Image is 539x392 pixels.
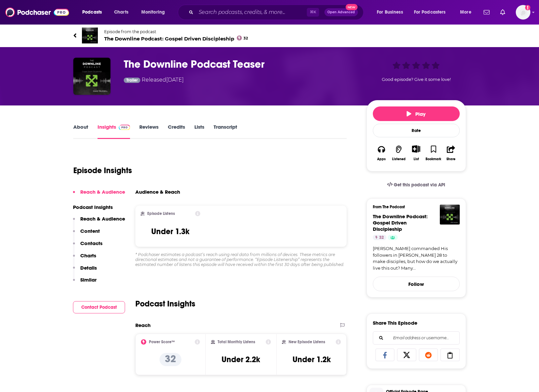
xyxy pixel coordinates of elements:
[373,245,460,271] a: [PERSON_NAME] commanded His followers in [PERSON_NAME] 28 to make disciples, but how do we actual...
[82,28,98,43] img: The Downline Podcast: Gospel Driven Discipleship
[168,124,185,139] a: Credits
[104,35,248,42] span: The Downline Podcast: Gospel Driven Discipleship
[382,177,451,193] a: Get this podcast via API
[410,7,455,18] button: open menu
[104,29,248,34] span: Episode from the podcast
[373,106,460,121] button: Play
[73,301,125,313] button: Contact Podcast
[375,349,395,361] a: Share on Facebook
[137,7,173,18] button: open menu
[243,37,248,40] span: 32
[114,8,128,17] span: Charts
[73,252,96,265] button: Charts
[80,189,125,195] p: Reach & Audience
[390,141,407,165] button: Listened
[73,165,132,175] h1: Episode Insights
[73,58,110,95] img: The Downline Podcast Teaser
[373,141,390,165] button: Apps
[455,7,480,18] button: open menu
[135,252,347,267] div: * Podchaser estimates a podcast’s reach using real data from millions of devices. These metrics a...
[516,5,530,20] button: Show profile menu
[149,340,175,344] h2: Power Score™
[307,8,319,17] span: ⌘ K
[73,228,100,240] button: Content
[372,7,411,18] button: open menu
[373,235,386,240] a: 32
[196,7,307,18] input: Search podcasts, credits, & more...
[407,141,425,165] div: Show More ButtonList
[373,124,460,137] div: Rate
[373,205,454,209] h3: From The Podcast
[373,320,417,326] h3: Share This Episode
[160,353,181,366] p: 32
[135,322,151,328] h2: Reach
[98,124,130,139] a: InsightsPodchaser Pro
[377,8,403,17] span: For Business
[82,8,102,17] span: Podcasts
[78,7,110,18] button: open menu
[119,125,130,130] img: Podchaser Pro
[141,8,165,17] span: Monitoring
[327,11,355,14] span: Open Advanced
[126,78,138,82] span: Trailer
[346,4,358,10] span: New
[419,349,438,361] a: Share on Reddit
[147,211,175,216] h2: Episode Listens
[124,76,184,85] div: Released [DATE]
[73,265,97,277] button: Details
[516,5,530,20] span: Logged in as christina_epic
[498,7,508,18] a: Show notifications dropdown
[440,205,460,225] img: The Downline Podcast: Gospel Driven Discipleship
[73,124,88,139] a: About
[80,265,97,271] p: Details
[324,8,358,16] button: Open AdvancedNew
[194,124,204,139] a: Lists
[214,124,237,139] a: Transcript
[73,189,125,201] button: Reach & Audience
[289,340,325,344] h2: New Episode Listens
[222,355,260,364] h3: Under 2.2k
[80,240,102,246] p: Contacts
[80,277,97,283] p: Similar
[409,145,423,153] button: Show More Button
[407,111,426,117] span: Play
[440,349,460,361] a: Copy Link
[460,8,471,17] span: More
[378,332,454,344] input: Email address or username...
[5,6,69,19] img: Podchaser - Follow, Share and Rate Podcasts
[425,141,442,165] button: Bookmark
[73,240,102,252] button: Contacts
[151,227,189,236] h3: Under 1.3k
[377,157,386,161] div: Apps
[218,340,255,344] h2: Total Monthly Listens
[73,277,97,289] button: Similar
[373,213,428,232] a: The Downline Podcast: Gospel Driven Discipleship
[139,124,159,139] a: Reviews
[373,331,460,345] div: Search followers
[426,157,441,161] div: Bookmark
[394,182,445,188] span: Get this podcast via API
[516,5,530,20] img: User Profile
[80,252,96,259] p: Charts
[110,7,132,18] a: Charts
[80,216,125,222] p: Reach & Audience
[379,234,384,241] span: 32
[73,216,125,228] button: Reach & Audience
[446,157,455,161] div: Share
[481,7,492,18] a: Show notifications dropdown
[392,157,406,161] div: Listened
[80,228,100,234] p: Content
[382,77,451,82] span: Good episode? Give it some love!
[73,204,125,210] p: Podcast Insights
[414,157,419,161] div: List
[397,349,416,361] a: Share on X/Twitter
[124,58,356,71] h3: The Downline Podcast Teaser
[442,141,459,165] button: Share
[135,299,195,309] h2: Podcast Insights
[184,5,370,20] div: Search podcasts, credits, & more...
[525,5,530,10] svg: Add a profile image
